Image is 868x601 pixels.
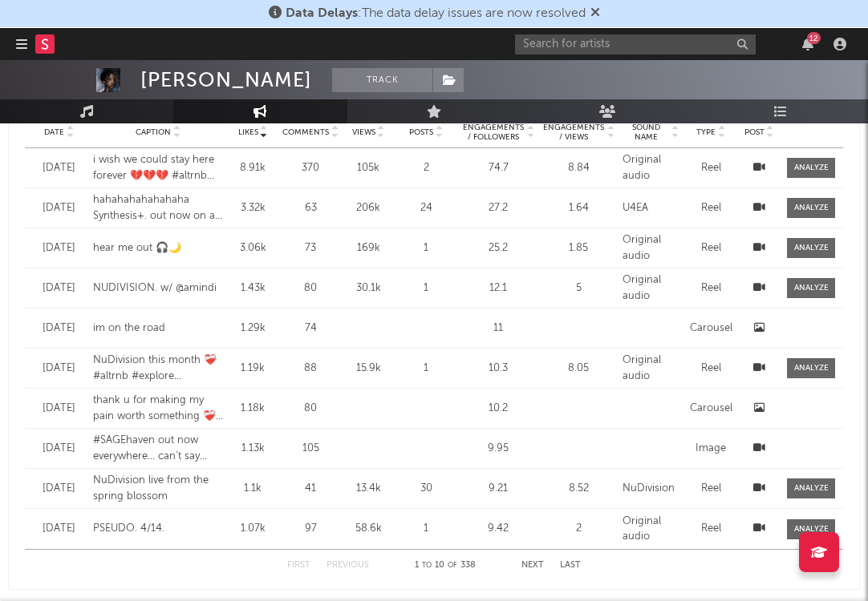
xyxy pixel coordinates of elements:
[282,481,339,497] div: 41
[409,127,433,137] span: Posts
[462,481,534,497] div: 9.21
[462,361,534,377] div: 10.3
[687,401,735,417] div: Carousel
[33,160,85,176] div: [DATE]
[687,481,735,497] div: Reel
[807,32,821,44] div: 12
[560,561,581,570] button: Last
[286,7,358,20] span: Data Delays
[623,200,679,216] div: U4EA
[33,441,85,457] div: [DATE]
[448,562,457,569] span: of
[282,441,339,457] div: 105
[231,240,274,256] div: 3.06k
[93,280,223,296] div: NUDIVISION. w/ @amindi
[33,521,85,537] div: [DATE]
[521,561,544,570] button: Next
[231,160,274,176] div: 8.91k
[462,521,534,537] div: 9.42
[462,401,534,417] div: 10.2
[687,240,735,256] div: Reel
[687,521,735,537] div: Reel
[623,123,669,142] span: Sound Name
[282,240,339,256] div: 73
[623,353,679,384] div: Original audio
[696,127,716,137] span: Type
[347,361,390,377] div: 15.9k
[93,353,223,384] div: NuDivision this month ❤️‍🩹 #altrnb #explore #songwriter
[282,521,339,537] div: 97
[286,7,586,20] span: : The data delay issues are now resolved
[687,441,735,457] div: Image
[44,127,64,137] span: Date
[515,34,756,54] input: Search for artists
[687,321,735,337] div: Carousel
[398,280,454,296] div: 1
[231,401,274,417] div: 1.18k
[136,127,171,137] span: Caption
[623,514,679,545] div: Original audio
[542,280,614,296] div: 5
[462,280,534,296] div: 12.1
[282,280,339,296] div: 80
[398,240,454,256] div: 1
[623,272,679,304] div: Original audio
[33,401,85,417] div: [DATE]
[687,200,735,216] div: Reel
[347,200,390,216] div: 206k
[282,160,339,176] div: 370
[140,68,312,92] div: [PERSON_NAME]
[231,521,274,537] div: 1.07k
[287,561,310,570] button: First
[802,38,813,50] button: 12
[93,321,223,337] div: im on the road
[231,361,274,377] div: 1.19k
[687,280,735,296] div: Reel
[462,200,534,216] div: 27.2
[33,481,85,497] div: [DATE]
[687,160,735,176] div: Reel
[347,160,390,176] div: 105k
[231,481,274,497] div: 1.1k
[590,7,600,20] span: Dismiss
[33,200,85,216] div: [DATE]
[231,280,274,296] div: 1.43k
[33,321,85,337] div: [DATE]
[347,240,390,256] div: 169k
[282,361,339,377] div: 88
[33,240,85,256] div: [DATE]
[238,127,258,137] span: Likes
[347,521,390,537] div: 58.6k
[623,232,679,264] div: Original audio
[542,240,614,256] div: 1.85
[93,393,223,424] div: thank u for making my pain worth something ❤️‍🩹 new 🌎 soon .
[623,481,679,497] div: NuDivision
[462,160,534,176] div: 74.7
[347,481,390,497] div: 13.4k
[398,481,454,497] div: 30
[401,556,489,575] div: 1 10 338
[542,123,605,142] span: Engagements / Views
[282,127,329,137] span: Comments
[332,68,432,92] button: Track
[93,240,223,256] div: hear me out 🎧🌙
[327,561,369,570] button: Previous
[93,473,223,504] div: NuDivision live from the spring blossom
[422,562,432,569] span: to
[542,160,614,176] div: 8.84
[744,127,765,137] span: Post
[282,321,339,337] div: 74
[282,401,339,417] div: 80
[93,433,223,464] div: #SAGEhaven out now everywhere… can’t say enough thank you’s but what I can say is that every proj...
[462,240,534,256] div: 25.2
[231,200,274,216] div: 3.32k
[623,152,679,184] div: Original audio
[93,192,223,224] div: hahahahahahahaha Synthesis+. out now on all platforms. Huge thank you to every single finger that...
[282,200,339,216] div: 63
[462,441,534,457] div: 9.95
[398,361,454,377] div: 1
[93,521,223,537] div: PSEUDO. 4/14.
[231,441,274,457] div: 1.13k
[542,481,614,497] div: 8.52
[347,280,390,296] div: 30.1k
